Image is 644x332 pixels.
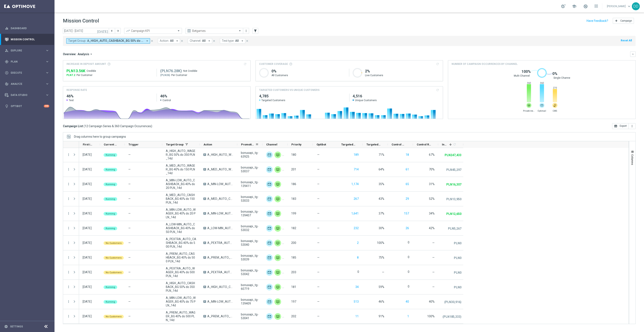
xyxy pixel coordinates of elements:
[266,298,273,305] img: Optimail
[67,314,70,318] button: more_vert
[5,49,49,52] div: person_search Explore keyboard_arrow_right
[63,28,109,34] input: Select date range
[353,299,359,304] button: 513
[5,71,9,75] i: play_circle_outline
[266,269,273,276] img: Optimail
[606,3,632,9] a: [PERSON_NAME]keyboard_arrow_down
[274,313,281,320] img: Private message
[235,39,239,43] span: All
[116,29,119,32] i: arrow_forward
[317,143,326,146] span: Optibot
[222,39,234,43] span: Test type:
[274,152,281,158] img: Private message
[405,196,409,201] button: 29
[527,82,531,84] span: 360
[63,265,79,280] div: Press SPACE to select this row.
[207,226,234,230] span: A_LOW-MIN_AUTO_CASHBACK_BG 40% do 50 PLN_14d
[67,270,70,274] button: more_vert
[274,181,281,188] img: Private message
[5,104,9,108] i: lightbulb
[11,23,49,34] a: Dashboard
[202,39,206,43] span: All
[79,162,463,177] div: Press SPACE to select this row.
[553,76,571,80] span: Single Channel
[69,99,74,102] span: Test
[552,103,557,108] div: CMS
[405,167,409,172] button: 61
[274,240,281,246] img: Private message
[246,39,249,42] i: close
[171,73,187,77] span: Per Customer
[245,39,249,43] button: close
[442,143,448,146] span: Increase
[355,314,359,319] button: 11
[203,242,206,244] span: A
[170,39,174,43] span: All
[207,197,234,201] span: A_MED_AUTO_CASHBACK_BG 40% do 150 PLN_14d
[274,166,281,173] img: Private message
[110,29,113,32] i: arrow_back
[241,151,259,158] span: bonusapi_tg-63925
[5,105,49,108] div: lightbulb Optibot +10
[10,325,23,328] a: Settings
[203,168,206,171] span: A
[353,94,439,99] h2: 4,516
[66,62,106,66] span: Increase In Deposit Amount
[405,226,409,231] button: 26
[526,103,531,108] div: Private message
[63,124,152,128] h3: Campaign List
[271,69,346,74] h1: 0%
[63,52,76,56] h3: Overview:
[151,124,152,128] span: )
[67,285,70,289] button: more_vert
[63,206,79,221] div: Press SPACE to select this row.
[213,39,216,42] i: close
[452,142,456,147] span: Calculate column
[158,38,180,44] button: Action: All arrow_drop_down
[539,103,544,108] div: Optimail
[67,153,70,157] button: more_vert
[526,103,531,108] img: website.svg
[66,38,150,44] button: Target Group: A_HIGH_AUTO_CASHBACK_BG 50% do 350 PLN_14d, A_HIGH_AUTO_WAGER_BG 50% do 350 PLN_14d...
[241,143,255,146] span: Promotions
[274,298,281,305] img: Private message
[266,143,277,146] span: Channel
[45,93,49,97] i: keyboard_arrow_right
[166,143,184,146] span: Target Group
[266,254,273,261] img: Optimail
[67,212,70,215] i: more_vert
[614,124,617,128] i: open_in_browser
[63,18,99,24] h1: Mission Control
[274,225,281,232] img: Private message
[11,83,45,85] span: Analyze
[408,241,409,244] label: 0
[353,167,359,172] button: 714
[5,93,49,97] button: Data Studio keyboard_arrow_right
[203,227,206,229] span: A
[5,71,49,75] button: play_circle_outline Execute keyboard_arrow_right
[266,240,273,246] img: Optimail
[89,52,93,56] i: arrow_drop_down
[259,88,319,92] h4: TARGETED CUSTOMERS VS UNIQUE CUSTOMERS
[630,124,634,128] i: more_vert
[77,73,92,77] span: Per Customer
[5,60,45,64] div: Plan
[79,309,463,324] div: Press SPACE to select this row.
[188,38,212,44] button: Channel: All arrow_drop_down
[79,206,463,221] div: Press SPACE to select this row.
[353,152,359,157] button: 189
[283,225,290,232] img: CMS
[408,285,409,288] label: 0
[74,135,126,138] div: Row Groups
[405,182,409,187] button: 65
[63,294,79,309] div: Press SPACE to select this row.
[266,181,273,188] img: Optimail
[5,38,49,41] button: Mission Control
[160,73,170,77] span: (PLN26)
[5,27,49,30] div: equalizer Dashboard
[166,149,196,160] span: A_HIGH_AUTO_WAGER_BG 50% do 350 PLN_14d
[207,167,234,171] span: A_MED_AUTO_WAGER_BG 40% do 150 PLN_14d
[63,192,79,206] div: Press SPACE to select this row.
[67,241,70,245] i: more_vert
[67,300,70,303] i: more_vert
